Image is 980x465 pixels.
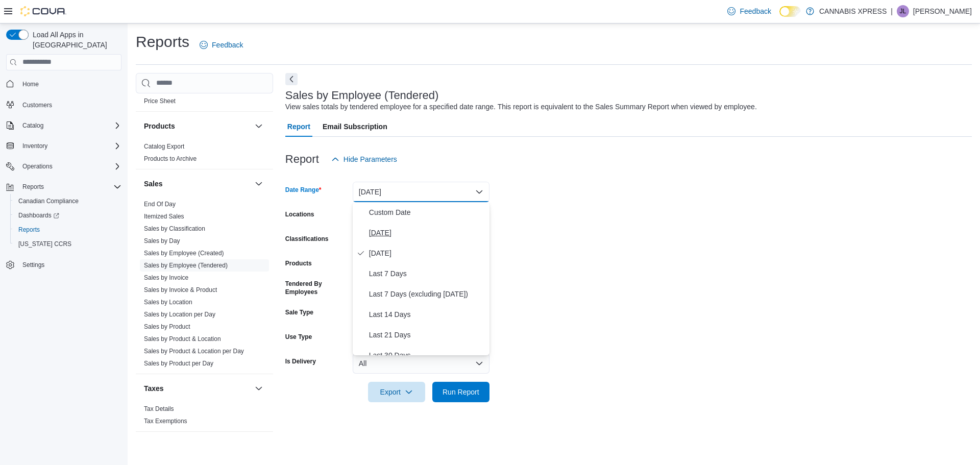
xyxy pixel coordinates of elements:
span: Price Sheet [144,97,176,105]
a: Itemized Sales [144,213,184,220]
button: Next [285,73,298,85]
span: Last 14 Days [369,308,485,321]
span: Sales by Day [144,237,180,245]
button: Reports [18,181,48,193]
a: Canadian Compliance [14,195,83,207]
a: Catalog Export [144,143,184,150]
a: Feedback [723,1,775,21]
a: Sales by Location [144,299,192,306]
a: Customers [18,99,56,111]
p: CANNABIS XPRESS [819,5,887,17]
nav: Complex example [6,72,121,299]
span: JL [900,5,906,17]
a: Sales by Product & Location per Day [144,348,244,355]
h3: Taxes [144,383,164,394]
button: Products [253,120,265,132]
h3: Report [285,153,319,165]
div: Taxes [136,403,273,431]
a: Sales by Product per Day [144,360,213,367]
span: Run Report [443,387,479,397]
span: Settings [18,258,121,271]
a: Feedback [195,35,247,55]
span: Reports [22,183,44,191]
span: Operations [22,162,53,170]
span: Home [22,80,39,88]
span: Tax Exemptions [144,417,187,425]
div: Jodi LeBlanc [897,5,909,17]
button: Operations [18,160,57,173]
span: [DATE] [369,227,485,239]
button: All [353,353,489,374]
span: Last 21 Days [369,329,485,341]
button: Reports [2,180,126,194]
button: Operations [2,159,126,174]
span: Sales by Invoice [144,274,188,282]
h3: Sales by Employee (Tendered) [285,89,439,102]
span: [DATE] [369,247,485,259]
div: Select listbox [353,202,489,355]
a: [US_STATE] CCRS [14,238,76,250]
span: Sales by Product & Location [144,335,221,343]
button: Settings [2,257,126,272]
button: Catalog [18,119,47,132]
label: Use Type [285,333,312,341]
span: Custom Date [369,206,485,218]
a: Tax Exemptions [144,418,187,425]
span: Hide Parameters [344,154,397,164]
a: Tax Details [144,405,174,412]
a: Sales by Classification [144,225,205,232]
button: Taxes [253,382,265,395]
a: Sales by Employee (Created) [144,250,224,257]
button: [DATE] [353,182,489,202]
a: Sales by Day [144,237,180,244]
span: Tax Details [144,405,174,413]
span: Inventory [18,140,121,152]
span: Reports [14,224,121,236]
a: Dashboards [14,209,63,222]
span: Reports [18,181,121,193]
span: Sales by Location per Day [144,310,215,319]
label: Locations [285,210,314,218]
h3: Products [144,121,175,131]
img: Cova [20,6,66,16]
div: Sales [136,198,273,374]
input: Dark Mode [779,6,801,17]
button: Home [2,77,126,91]
a: Products to Archive [144,155,197,162]
span: Reports [18,226,40,234]
span: Sales by Classification [144,225,205,233]
span: Customers [18,99,121,111]
h1: Reports [136,32,189,52]
span: Washington CCRS [14,238,121,250]
span: Operations [18,160,121,173]
button: Canadian Compliance [10,194,126,208]
button: Reports [10,223,126,237]
a: Price Sheet [144,97,176,105]
span: Canadian Compliance [18,197,79,205]
a: Sales by Invoice [144,274,188,281]
button: Run Report [432,382,489,402]
label: Products [285,259,312,267]
a: Sales by Invoice & Product [144,286,217,293]
button: Sales [253,178,265,190]
span: Sales by Employee (Created) [144,249,224,257]
span: Sales by Location [144,298,192,306]
div: View sales totals by tendered employee for a specified date range. This report is equivalent to t... [285,102,757,112]
a: Reports [14,224,44,236]
div: Products [136,140,273,169]
span: Sales by Product & Location per Day [144,347,244,355]
span: Last 7 Days (excluding [DATE]) [369,288,485,300]
span: Products to Archive [144,155,197,163]
label: Is Delivery [285,357,316,365]
span: Catalog Export [144,142,184,151]
span: Sales by Product per Day [144,359,213,368]
button: Export [368,382,425,402]
span: Load All Apps in [GEOGRAPHIC_DATA] [29,30,121,50]
a: End Of Day [144,201,176,208]
label: Sale Type [285,308,313,316]
span: Sales by Employee (Tendered) [144,261,228,270]
span: Inventory [22,142,47,150]
span: Export [374,382,419,402]
a: Sales by Employee (Tendered) [144,262,228,269]
span: Sales by Product [144,323,190,331]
